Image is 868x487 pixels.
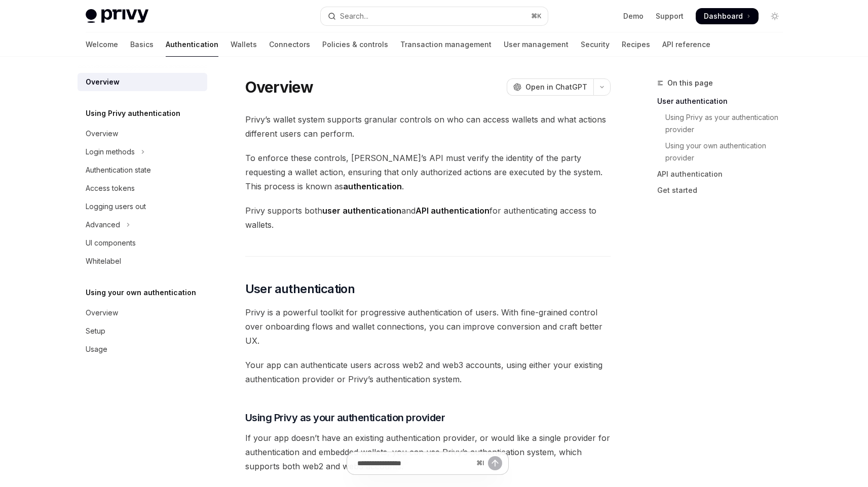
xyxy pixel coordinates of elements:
[78,161,207,179] a: Authentication state
[86,9,148,23] img: light logo
[581,32,610,57] a: Security
[86,255,121,267] div: Whitelabel
[78,252,207,270] a: Whitelabel
[657,109,791,138] a: Using Privy as your authentication provider
[245,358,611,386] span: Your app can authenticate users across web2 and web3 accounts, using either your existing authent...
[322,206,401,216] strong: user authentication
[504,32,569,57] a: User management
[662,32,710,57] a: API reference
[130,32,154,57] a: Basics
[78,322,207,340] a: Setup
[400,32,492,57] a: Transaction management
[86,146,135,158] div: Login methods
[86,237,136,249] div: UI components
[340,10,368,22] div: Search...
[86,307,118,319] div: Overview
[86,343,107,355] div: Usage
[343,181,402,191] strong: authentication
[657,166,791,182] a: API authentication
[657,93,791,109] a: User authentication
[488,456,502,470] button: Send message
[525,82,587,92] span: Open in ChatGPT
[507,78,593,96] button: Open in ChatGPT
[245,281,355,297] span: User authentication
[245,151,611,193] span: To enforce these controls, [PERSON_NAME]’s API must verify the identity of the party requesting a...
[656,11,684,21] a: Support
[86,128,118,140] div: Overview
[86,200,146,213] div: Logging users out
[322,32,388,57] a: Policies & controls
[245,112,611,141] span: Privy’s wallet system supports granular controls on who can access wallets and what actions diffe...
[531,12,542,20] span: ⌘ K
[416,206,489,216] strong: API authentication
[767,8,783,24] button: Toggle dark mode
[86,325,105,337] div: Setup
[78,197,207,216] a: Logging users out
[78,304,207,322] a: Overview
[245,204,611,232] span: Privy supports both and for authenticating access to wallets.
[269,32,310,57] a: Connectors
[357,452,472,474] input: Ask a question...
[86,182,135,194] div: Access tokens
[245,431,611,473] span: If your app doesn’t have an existing authentication provider, or would like a single provider for...
[623,11,644,21] a: Demo
[321,7,548,25] button: Open search
[245,78,314,96] h1: Overview
[86,219,120,231] div: Advanced
[86,76,120,88] div: Overview
[622,32,650,57] a: Recipes
[78,216,207,234] button: Toggle Advanced section
[86,32,118,57] a: Welcome
[78,234,207,252] a: UI components
[245,305,611,348] span: Privy is a powerful toolkit for progressive authentication of users. With fine-grained control ov...
[231,32,257,57] a: Wallets
[78,73,207,91] a: Overview
[78,143,207,161] button: Toggle Login methods section
[166,32,218,57] a: Authentication
[696,8,759,24] a: Dashboard
[78,125,207,143] a: Overview
[667,77,713,89] span: On this page
[245,411,445,425] span: Using Privy as your authentication provider
[657,138,791,166] a: Using your own authentication provider
[704,11,743,21] span: Dashboard
[78,179,207,197] a: Access tokens
[86,164,151,176] div: Authentication state
[78,340,207,358] a: Usage
[86,287,196,299] h5: Using your own authentication
[657,182,791,198] a: Get started
[86,107,180,119] h5: Using Privy authentication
